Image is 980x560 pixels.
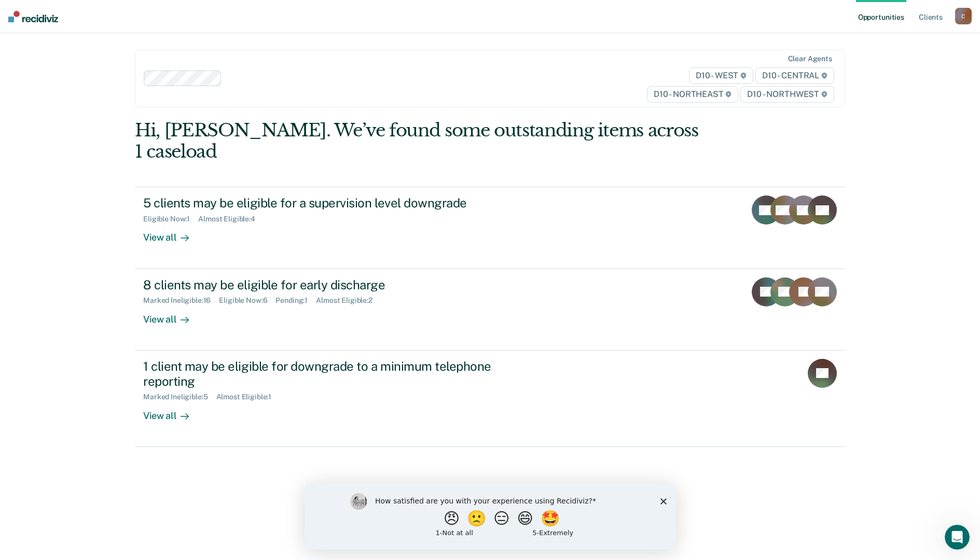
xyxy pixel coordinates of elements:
a: 5 clients may be eligible for a supervision level downgradeEligible Now:1Almost Eligible:4View all [135,187,845,269]
div: Pending : 1 [275,296,316,305]
div: View all [143,305,201,325]
div: Marked Ineligible : 5 [143,393,216,401]
div: Eligible Now : 1 [143,215,198,223]
iframe: Intercom live chat [945,525,970,550]
span: D10 - CENTRAL [755,67,834,84]
div: Almost Eligible : 4 [198,215,264,223]
div: Almost Eligible : 2 [316,296,381,305]
div: 5 clients may be eligible for a supervision level downgrade [143,195,507,211]
div: Clear agents [788,54,832,63]
div: View all [143,401,201,422]
div: 1 client may be eligible for downgrade to a minimum telephone reporting [143,359,507,389]
a: 8 clients may be eligible for early dischargeMarked Ineligible:16Eligible Now:6Pending:1Almost El... [135,269,845,351]
div: Marked Ineligible : 16 [143,296,219,305]
span: D10 - WEST [689,67,753,84]
img: Recidiviz [8,11,58,22]
a: 1 client may be eligible for downgrade to a minimum telephone reportingMarked Ineligible:5Almost ... [135,351,845,447]
span: D10 - NORTHWEST [740,86,834,103]
iframe: Survey by Kim from Recidiviz [305,483,676,550]
div: View all [143,223,201,244]
div: Eligible Now : 6 [219,296,275,305]
div: Hi, [PERSON_NAME]. We’ve found some outstanding items across 1 caseload [135,120,703,162]
div: Almost Eligible : 1 [216,393,280,401]
span: D10 - NORTHEAST [647,86,738,103]
div: 8 clients may be eligible for early discharge [143,277,507,292]
button: C [955,8,972,24]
